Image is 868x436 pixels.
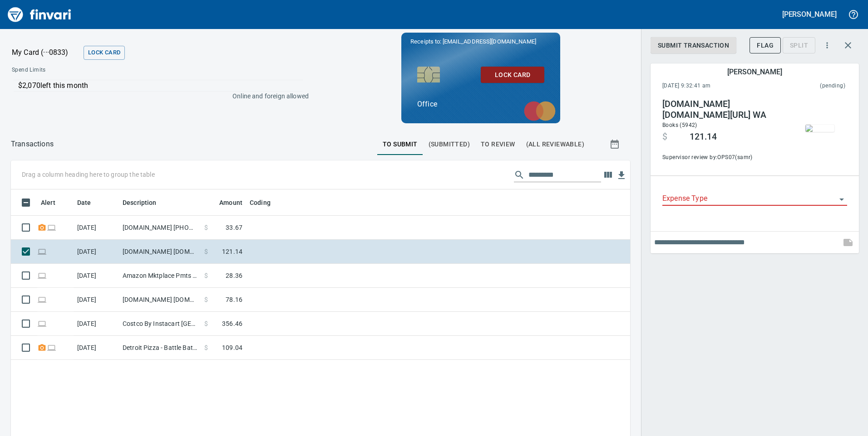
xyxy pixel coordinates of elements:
span: Supervisor review by: OPS07 (samr) [662,153,786,162]
td: [DATE] [74,336,119,360]
span: 33.67 [226,223,242,232]
span: Lock Card [488,69,537,81]
td: [DATE] [74,312,119,336]
span: Lock Card [88,48,120,58]
span: 356.46 [222,319,242,328]
span: Online transaction [37,296,47,302]
p: Online and foreign allowed [5,92,309,101]
span: 121.14 [690,131,717,142]
span: Submit Transaction [658,40,729,51]
span: $ [204,295,208,304]
nav: breadcrumb [11,139,54,150]
button: Lock Card [481,67,544,83]
button: Flag [750,37,781,54]
span: Amount [207,197,242,208]
button: Download Table [615,169,628,182]
span: Date [77,197,91,208]
span: (Submitted) [429,139,470,150]
span: Coding [250,197,282,208]
span: 78.16 [226,295,242,304]
button: Open [835,193,848,206]
button: Lock Card [84,46,125,60]
span: Online transaction [37,248,47,254]
span: Coding [250,197,271,208]
button: Choose columns to display [601,168,615,182]
button: Close transaction [837,34,859,56]
span: (All Reviewable) [526,139,584,150]
p: Receipts to: [410,37,551,46]
button: More [817,35,837,55]
span: 28.36 [226,271,242,280]
span: $ [204,343,208,352]
td: Detroit Pizza - Battle Battle Ground [GEOGRAPHIC_DATA] [119,336,201,360]
button: [PERSON_NAME] [780,7,839,21]
span: $ [204,271,208,280]
span: $ [204,223,208,232]
td: Amazon Mktplace Pmts [DOMAIN_NAME][URL] WA [119,264,201,288]
img: mastercard.svg [519,97,560,126]
p: $2,070 left this month [18,80,303,91]
span: To Review [481,139,515,150]
span: Description [123,197,168,208]
span: Flag [757,40,774,51]
span: This charge has not been settled by the merchant yet. This usually takes a couple of days but in ... [765,82,845,91]
h5: [PERSON_NAME] [727,67,782,77]
span: Description [123,197,157,208]
span: $ [204,319,208,328]
span: Online transaction [37,272,47,278]
span: 109.04 [222,343,242,352]
span: Alert [41,197,55,208]
h4: [DOMAIN_NAME] [DOMAIN_NAME][URL] WA [662,99,786,121]
img: Finvari [5,4,74,25]
span: [DATE] 9:32:41 am [662,82,765,91]
span: [EMAIL_ADDRESS][DOMAIN_NAME] [442,37,537,46]
p: Office [417,99,544,110]
span: Date [77,197,103,208]
p: Transactions [11,139,54,150]
div: Transaction still pending, cannot split yet. It usually takes 2-3 days for a merchant to settle a... [783,41,815,48]
img: receipts%2Ftapani%2F2025-08-20%2FJzoGOT8oVaeitZ1UdICkDM6BnD42__X9MncViMT3oXNyx6IQWqu.jpg [805,125,834,132]
td: [DOMAIN_NAME] [PHONE_NUMBER] [GEOGRAPHIC_DATA] [119,216,201,240]
span: Receipt Required [37,344,47,350]
h5: [PERSON_NAME] [782,10,837,19]
span: 121.14 [222,247,242,256]
p: My Card (···0833) [12,47,80,58]
span: Spend Limits [12,66,176,75]
span: Alert [41,197,67,208]
span: Online transaction [47,344,56,350]
span: Amount [219,197,242,208]
td: [DATE] [74,264,119,288]
td: [DATE] [74,240,119,264]
span: To Submit [383,139,418,150]
td: [DATE] [74,288,119,312]
td: [DATE] [74,216,119,240]
span: $ [204,247,208,256]
td: [DOMAIN_NAME] [DOMAIN_NAME][URL] WA [119,240,201,264]
span: Online transaction [37,320,47,326]
span: Receipt Required [37,224,47,230]
span: Online transaction [47,224,56,230]
p: Drag a column heading here to group the table [22,170,155,179]
button: Submit Transaction [651,37,736,54]
span: $ [662,131,667,142]
span: Books (5942) [662,122,697,128]
td: [DOMAIN_NAME] [DOMAIN_NAME][URL] WA [119,288,201,312]
td: Costco By Instacart [GEOGRAPHIC_DATA] [GEOGRAPHIC_DATA] [119,312,201,336]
